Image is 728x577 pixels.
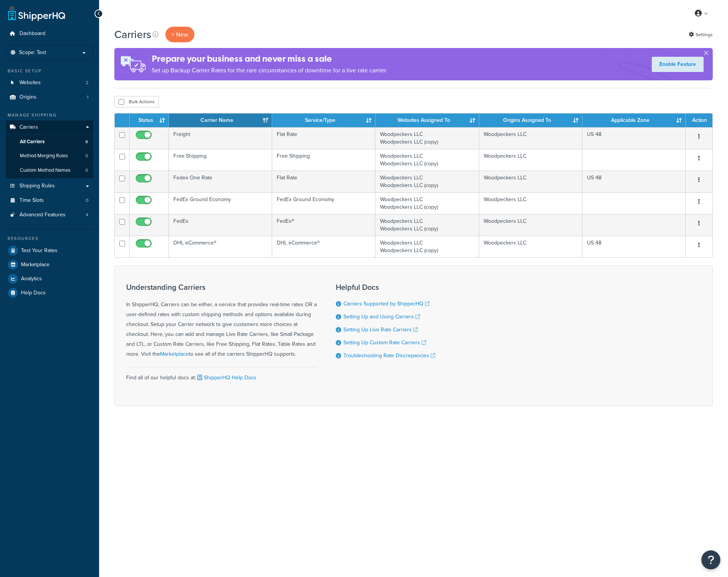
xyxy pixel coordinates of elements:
span: Origins [19,94,37,101]
span: All Carriers [20,139,45,145]
span: Advanced Features [19,212,66,218]
h3: Understanding Carriers [126,283,317,291]
li: Time Slots [6,193,93,208]
span: Method Merging Rules [20,153,68,159]
span: 0 [85,167,88,174]
td: Woodpeckers LLC [479,127,582,149]
a: ShipperHQ Home [8,6,65,21]
span: Carriers [19,124,38,131]
td: FedEx [169,214,272,236]
span: Analytics [21,276,42,282]
td: Woodpeckers LLC [479,214,582,236]
h3: Helpful Docs [336,283,435,291]
th: Carrier Name: activate to sort column ascending [169,113,272,127]
th: Origins Assigned To: activate to sort column ascending [479,113,582,127]
th: Status: activate to sort column ascending [130,113,169,127]
a: Marketplace [6,258,93,272]
a: Enable Feature [652,57,704,72]
td: Woodpeckers LLC [479,192,582,214]
span: 1 [87,94,88,101]
a: Shipping Rules [6,179,93,193]
li: Origins [6,90,93,104]
td: Fedex One Rate [169,171,272,192]
h4: Prepare your business and never miss a sale [152,53,387,65]
th: Websites Assigned To: activate to sort column ascending [375,113,479,127]
a: Dashboard [6,27,93,41]
span: 0 [85,153,88,159]
th: Applicable Zone: activate to sort column ascending [582,113,686,127]
a: Advanced Features 4 [6,208,93,222]
td: Freight [169,127,272,149]
span: Dashboard [19,30,45,37]
span: Time Slots [19,197,44,204]
a: Carriers [6,120,93,134]
li: Custom Method Names [6,163,93,177]
span: Websites [19,80,41,86]
td: DHL eCommerce® [272,236,375,257]
div: In ShipperHQ, Carriers can be either, a service that provides real-time rates OR a user-defined r... [126,283,317,359]
td: FedEx® [272,214,375,236]
td: Woodpeckers LLC [479,149,582,171]
a: Origins 1 [6,90,93,104]
a: Analytics [6,272,93,286]
a: Method Merging Rules 0 [6,149,93,163]
td: Woodpeckers LLC Woodpeckers LLC (copy) [375,171,479,192]
td: Flat Rate [272,171,375,192]
a: Setting Up Custom Rate Carriers [343,339,426,347]
span: Help Docs [21,290,46,296]
a: Test Your Rates [6,244,93,257]
td: US 48 [582,127,686,149]
span: 6 [85,139,88,145]
span: Test Your Rates [21,248,58,254]
a: Setting Up and Using Carriers [343,313,420,321]
button: Bulk Actions [114,96,159,107]
td: Woodpeckers LLC Woodpeckers LLC (copy) [375,236,479,257]
p: Set up Backup Carrier Rates for the rare circumstances of downtime for a live rate carrier. [152,65,387,76]
td: Woodpeckers LLC Woodpeckers LLC (copy) [375,192,479,214]
li: All Carriers [6,135,93,149]
a: Marketplace [160,350,189,358]
td: FedEx Ground Economy [169,192,272,214]
a: Custom Method Names 0 [6,163,93,177]
li: Websites [6,76,93,90]
span: Shipping Rules [19,183,55,189]
div: Resources [6,235,93,242]
a: Carriers Supported by ShipperHQ [343,300,430,308]
div: Basic Setup [6,68,93,74]
img: ad-rules-rateshop-fe6ec290ccb7230408bd80ed9643f0289d75e0ffd9eb532fc0e269fcd187b520.png [114,48,152,80]
button: + New [165,27,194,42]
li: Method Merging Rules [6,149,93,163]
td: Flat Rate [272,127,375,149]
span: Custom Method Names [20,167,71,174]
button: Open Resource Center [701,550,720,569]
td: Woodpeckers LLC Woodpeckers LLC (copy) [375,214,479,236]
a: Help Docs [6,286,93,300]
li: Advanced Features [6,208,93,222]
a: All Carriers 6 [6,135,93,149]
div: Manage Shipping [6,112,93,118]
span: 0 [86,197,88,204]
li: Carriers [6,120,93,178]
th: Action [686,113,712,127]
a: Setting Up Live Rate Carriers [343,326,418,334]
span: 4 [86,212,88,218]
td: FedEx Ground Economy [272,192,375,214]
span: 2 [86,80,88,86]
td: US 48 [582,171,686,192]
a: Websites 2 [6,76,93,90]
a: Troubleshooting Rate Discrepancies [343,352,435,360]
span: Scope: Test [19,50,46,56]
a: Time Slots 0 [6,193,93,208]
td: Woodpeckers LLC Woodpeckers LLC (copy) [375,127,479,149]
td: Free Shipping [169,149,272,171]
h1: Carriers [114,27,151,42]
span: Marketplace [21,262,50,268]
td: Woodpeckers LLC Woodpeckers LLC (copy) [375,149,479,171]
td: US 48 [582,236,686,257]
